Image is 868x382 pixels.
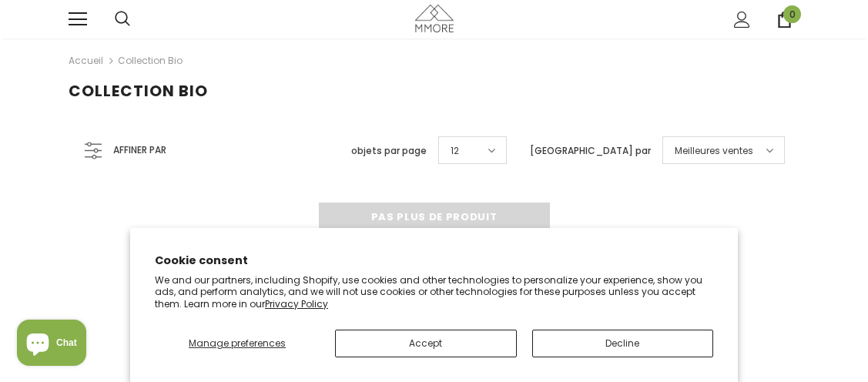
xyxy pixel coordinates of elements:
a: Collection Bio [118,54,183,67]
span: Affiner par [113,142,166,159]
label: [GEOGRAPHIC_DATA] par [530,143,651,159]
inbox-online-store-chat: Shopify online store chat [12,320,91,370]
button: Decline [532,330,713,357]
a: Privacy Policy [265,297,328,310]
a: 0 [776,12,793,28]
p: We and our partners, including Shopify, use cookies and other technologies to personalize your ex... [155,274,713,310]
label: objets par page [351,143,427,159]
span: 12 [451,143,459,159]
span: Collection Bio [69,80,208,102]
button: Accept [335,330,516,357]
img: Cas MMORE [415,5,454,32]
span: Meilleures ventes [675,143,753,159]
h2: Cookie consent [155,253,713,269]
a: Accueil [69,52,103,70]
button: Manage preferences [155,330,320,357]
span: 0 [783,5,801,23]
span: Manage preferences [189,337,286,350]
